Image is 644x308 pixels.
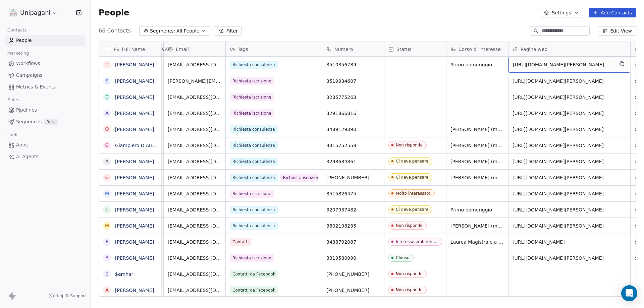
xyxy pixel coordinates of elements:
div: grid [99,57,161,297]
a: [URL][DOMAIN_NAME][PERSON_NAME] [513,159,604,164]
span: [EMAIL_ADDRESS][DOMAIN_NAME] [168,206,221,213]
span: [PERSON_NAME][EMAIL_ADDRESS][DOMAIN_NAME] [168,78,221,84]
span: Sales [5,95,22,105]
span: Richiesta consulenza [230,206,278,214]
div: G [105,174,109,181]
span: 3488792087 [326,239,380,245]
a: SequencesBeta [5,116,85,127]
a: Metrics & Events [5,81,85,93]
img: logo%20unipagani.png [9,9,17,17]
div: Non risponde [396,288,423,292]
span: 3207937482 [326,206,380,213]
span: Richiesta iscrizione [230,93,274,101]
span: [EMAIL_ADDRESS][DOMAIN_NAME] [168,174,221,181]
span: Richiesta consulenza [230,141,278,149]
div: Non risponde [396,143,423,147]
div: A [105,287,109,294]
a: [PERSON_NAME] [115,78,154,84]
div: Email [164,42,225,56]
span: Contatti da Facebook [230,270,278,278]
a: [URL][DOMAIN_NAME][PERSON_NAME] [513,78,604,84]
span: CAT [162,47,170,52]
a: [PERSON_NAME] [115,255,154,261]
a: [PERSON_NAME] [115,191,154,196]
span: [EMAIL_ADDRESS][DOMAIN_NAME] [168,287,221,294]
span: Metrics & Events [16,83,56,90]
span: 66 Contacts [99,27,131,35]
span: 3319580990 [326,255,380,261]
span: [EMAIL_ADDRESS][DOMAIN_NAME] [168,61,221,68]
a: [PERSON_NAME] [115,288,154,293]
span: [PERSON_NAME] (massimo 18:30) [450,174,504,181]
a: [URL][DOMAIN_NAME][PERSON_NAME] [513,143,604,148]
div: Molto interessato [396,191,431,196]
div: F [106,238,108,245]
span: 3489129390 [326,126,380,133]
span: [PHONE_NUMBER] [326,174,380,181]
span: Apps [16,141,28,148]
div: O [105,126,109,133]
span: Help & Support [55,293,86,299]
a: [URL][DOMAIN_NAME][PERSON_NAME] [513,95,604,100]
a: [PERSON_NAME] [115,175,154,180]
a: People [5,35,85,46]
span: 3519934607 [326,78,380,84]
button: Filter [214,26,242,36]
span: 3515826475 [326,190,380,197]
a: Workflows [5,58,85,69]
span: [EMAIL_ADDRESS][DOMAIN_NAME] [168,271,221,278]
div: M [105,222,109,229]
div: M [105,190,109,197]
span: 3510356789 [326,61,380,68]
span: Primo pomeriggio [450,206,504,213]
span: Richiesta iscrizione [230,109,274,117]
button: Edit View [598,26,636,36]
div: Pagina web [508,42,630,56]
a: $emhar [115,271,133,277]
div: Chiuso [396,255,410,260]
span: Workflows [16,60,40,67]
div: $ [106,270,109,278]
div: C [105,206,109,213]
span: AI Agents [16,153,39,160]
a: Apps [5,139,85,150]
span: 3291866816 [326,110,380,117]
span: Laurea Magistrale a Ciclo Unico in Giurisprudenza (LMG-01) [450,239,504,245]
span: Email [176,46,189,53]
a: Campaigns [5,70,85,81]
a: [URL][DOMAIN_NAME][PERSON_NAME] [513,62,604,67]
a: Pipelines [5,105,85,116]
span: Tags [238,46,248,53]
div: T [106,61,109,68]
div: Tags [226,42,322,56]
button: Settings [540,8,583,17]
span: [PERSON_NAME] (massimo 18:30) [450,142,504,149]
button: Unipagani [8,7,59,18]
span: Campaigns [16,72,42,79]
a: [PERSON_NAME] [115,223,154,229]
span: Unipagani [20,8,51,17]
span: Contatti da Facebook [230,286,278,294]
span: Richiesta consulenza [230,174,278,182]
span: [PHONE_NUMBER] [326,287,380,294]
span: Richiesta iscrizione [230,190,274,198]
span: Richiesta iscrizione [230,77,274,85]
a: [URL][DOMAIN_NAME][PERSON_NAME] [513,191,604,196]
div: Non risponde [396,223,423,228]
div: G [105,142,109,149]
span: Status [396,46,412,53]
span: Pagina web [521,46,547,53]
a: [PERSON_NAME] [115,95,154,100]
div: Ci deve pensare [396,207,428,212]
div: Open Intercom Messenger [621,285,637,301]
span: [EMAIL_ADDRESS][DOMAIN_NAME] [168,110,221,117]
span: Beta [44,119,58,125]
div: A [105,110,109,117]
span: [EMAIL_ADDRESS][DOMAIN_NAME] [168,239,221,245]
div: S [106,77,109,84]
span: Contatti [230,238,251,246]
span: [EMAIL_ADDRESS][DOMAIN_NAME] [168,255,221,261]
span: Numero [334,46,353,53]
span: Sequences [16,118,42,125]
span: Pipelines [16,107,37,114]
